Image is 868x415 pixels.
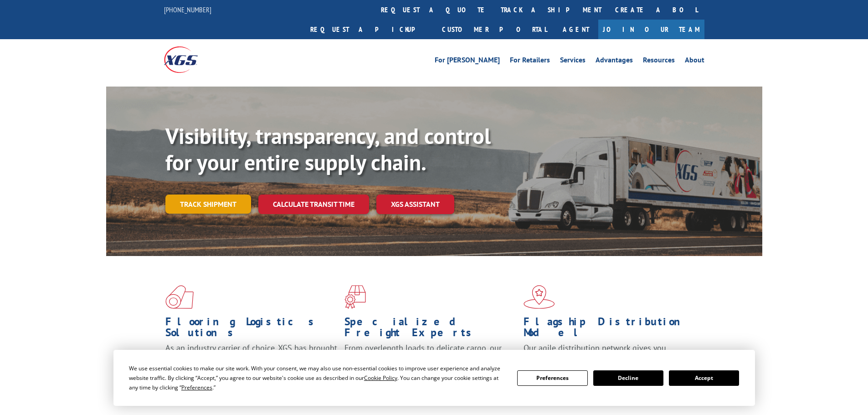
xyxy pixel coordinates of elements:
[596,56,633,67] a: Advantages
[643,56,675,67] a: Resources
[258,195,369,214] a: Calculate transit time
[598,20,704,39] a: Join Our Team
[364,374,397,382] span: Cookie Policy
[165,285,194,309] img: xgs-icon-total-supply-chain-intelligence-red
[165,122,491,176] b: Visibility, transparency, and control for your entire supply chain.
[669,370,739,386] button: Accept
[165,316,338,343] h1: Flooring Logistics Solutions
[303,20,435,39] a: Request a pickup
[524,343,691,364] span: Our agile distribution network gives you nationwide inventory management on demand.
[524,316,696,343] h1: Flagship Distribution Model
[510,56,550,67] a: For Retailers
[344,343,517,383] p: From overlength loads to delicate cargo, our experienced staff knows the best way to move your fr...
[129,364,506,392] div: We use essential cookies to make our site work. With your consent, we may also use non-essential ...
[435,56,500,67] a: For [PERSON_NAME]
[376,195,454,214] a: XGS ASSISTANT
[554,20,598,39] a: Agent
[560,56,586,67] a: Services
[344,285,366,309] img: xgs-icon-focused-on-flooring-red
[113,350,755,406] div: Cookie Consent Prompt
[435,20,554,39] a: Customer Portal
[593,370,663,386] button: Decline
[181,384,212,391] span: Preferences
[524,285,555,309] img: xgs-icon-flagship-distribution-model-red
[685,56,704,67] a: About
[344,316,517,343] h1: Specialized Freight Experts
[165,195,251,214] a: Track shipment
[164,5,211,14] a: [PHONE_NUMBER]
[517,370,587,386] button: Preferences
[165,343,337,375] span: As an industry carrier of choice, XGS has brought innovation and dedication to flooring logistics...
